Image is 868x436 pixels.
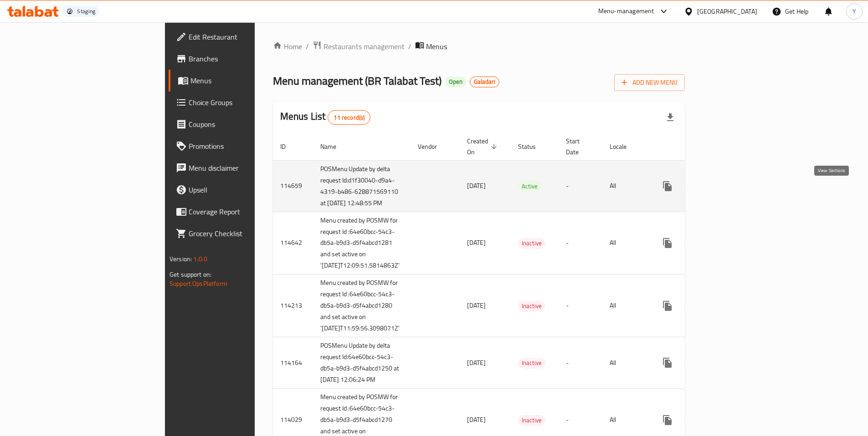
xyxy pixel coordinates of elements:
div: Staging [77,8,95,15]
span: Add New Menu [621,77,678,88]
div: Export file [659,106,681,128]
a: Coupons [169,113,310,135]
button: Add New Menu [614,74,685,91]
td: All [602,160,649,212]
span: Edit Restaurant [189,31,303,42]
span: Created On [467,136,500,157]
span: Inactive [518,301,545,311]
div: [GEOGRAPHIC_DATA] [697,6,757,16]
button: Change Status [678,232,700,254]
button: Change Status [678,295,700,317]
div: Open [445,76,466,87]
span: Open [445,78,466,86]
span: Coupons [189,119,303,130]
span: [DATE] [467,357,486,369]
a: Grocery Checklist [169,223,310,244]
div: Inactive [518,301,545,312]
span: Start Date [566,136,591,157]
span: [DATE] [467,414,486,426]
span: 11 record(s) [328,113,370,122]
span: Status [518,141,548,152]
div: Menu-management [598,6,654,17]
span: Inactive [518,238,545,248]
th: Actions [649,133,751,161]
td: POSMenu Update by delta request Id:d1f30040-d9a4-4319-b486-628871569110 at [DATE] 12:48:55 PM [313,160,411,212]
button: more [657,352,678,374]
a: Choice Groups [169,91,310,113]
a: Support.OpsPlatform [169,278,227,289]
td: - [559,274,602,337]
li: / [408,41,411,52]
div: Inactive [518,238,545,249]
span: Inactive [518,415,545,426]
span: Grocery Checklist [189,228,303,239]
button: Change Status [678,175,700,197]
span: Inactive [518,358,545,368]
nav: breadcrumb [273,41,685,52]
span: Vendor [418,141,449,152]
span: Choice Groups [189,97,303,108]
button: more [657,175,678,197]
a: Restaurants management [313,41,405,52]
span: [DATE] [467,237,486,248]
span: Menu management ( BR Talabat Test ) [273,71,442,91]
span: 1.0.0 [193,253,207,265]
span: Version: [169,253,192,265]
button: more [657,295,678,317]
a: Upsell [169,179,310,201]
span: Galadari [470,78,499,86]
span: [DATE] [467,299,486,311]
span: Get support on: [169,269,211,280]
span: [DATE] [467,180,486,192]
a: Edit Restaurant [169,26,310,48]
button: more [657,232,678,254]
td: Menu created by POSMW for request Id :64e60bcc-54c3-db5a-b9d3-d5f4abcd1280 and set active on '[DA... [313,274,411,337]
td: All [602,274,649,337]
td: All [602,337,649,389]
a: Menu disclaimer [169,157,310,179]
span: Menus [190,75,303,86]
td: - [559,160,602,212]
td: All [602,212,649,274]
span: Active [518,181,541,192]
span: Menu disclaimer [189,162,303,173]
span: Restaurants management [324,41,405,52]
span: Y [853,6,856,16]
a: Promotions [169,135,310,157]
td: - [559,212,602,274]
button: Change Status [678,409,700,431]
span: Upsell [189,184,303,195]
td: POSMenu Update by delta request Id:64e60bcc-54c3-db5a-b9d3-d5f4abcd1250 at [DATE] 12:06:24 PM [313,337,411,389]
a: Coverage Report [169,201,310,223]
div: Active [518,181,541,192]
span: Menus [426,41,447,52]
span: Name [320,141,348,152]
a: Menus [169,70,310,91]
div: Total records count [328,110,370,125]
button: more [657,409,678,431]
td: - [559,337,602,389]
span: Coverage Report [189,206,303,217]
button: Change Status [678,352,700,374]
span: Promotions [189,141,303,152]
td: Menu created by POSMW for request Id :64e60bcc-54c3-db5a-b9d3-d5f4abcd1281 and set active on '[DA... [313,212,411,274]
span: Locale [610,141,638,152]
span: ID [280,141,298,152]
a: Branches [169,48,310,70]
h2: Menus List [280,110,370,125]
span: Branches [189,53,303,64]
